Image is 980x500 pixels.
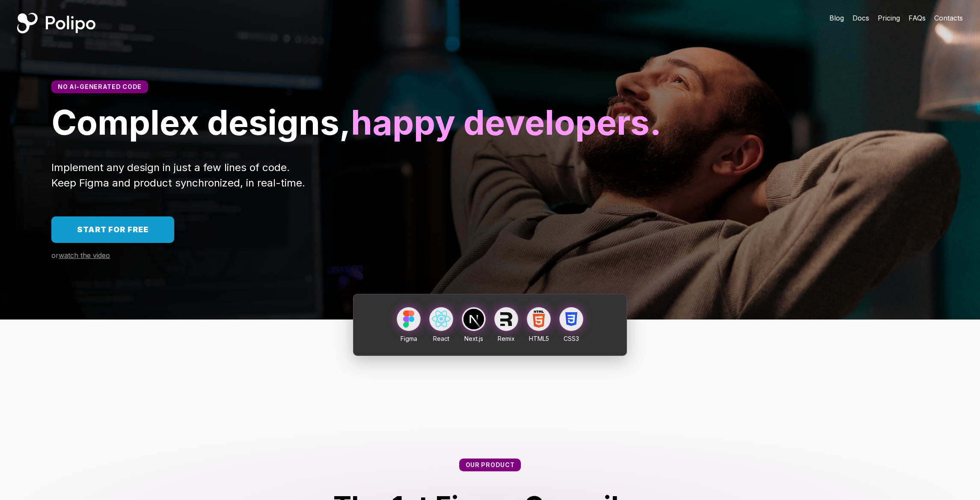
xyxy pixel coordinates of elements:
[829,13,844,23] a: Blog
[77,225,148,234] span: Start for free
[909,13,926,23] a: FAQs
[51,161,305,189] span: Implement any design in just a few lines of code. Keep Figma and product synchronized, in real-time.
[909,14,926,22] span: FAQs
[529,335,549,342] span: HTML5
[878,13,900,23] a: Pricing
[58,83,142,90] span: No AI-generated code
[934,13,963,23] a: Contacts
[852,13,869,23] a: Docs
[51,251,110,260] a: orwatch the video
[433,335,449,342] span: React
[401,335,417,342] span: Figma
[51,251,59,260] span: or
[351,101,662,143] span: happy developers.
[51,101,351,143] span: Complex designs,
[466,461,515,468] span: Our product
[564,335,579,342] span: CSS3
[829,14,844,22] span: Blog
[878,14,900,22] span: Pricing
[59,251,110,260] span: watch the video
[498,335,515,342] span: Remix
[51,216,174,243] a: Start for free
[934,14,963,22] span: Contacts
[852,14,869,22] span: Docs
[464,335,483,342] span: Next.js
